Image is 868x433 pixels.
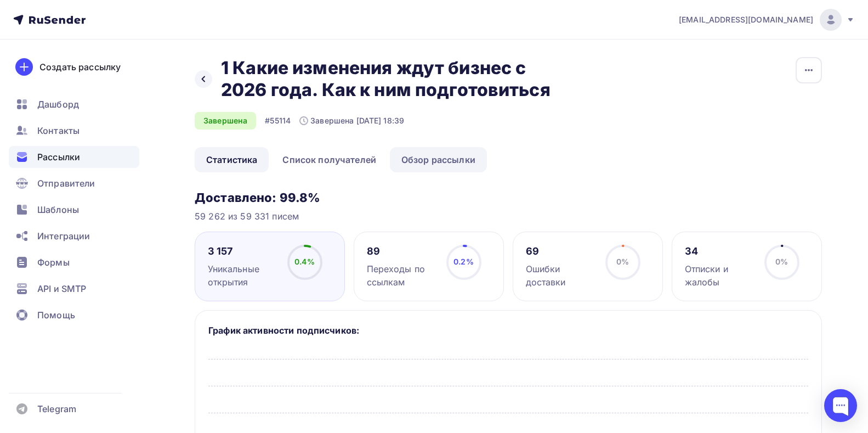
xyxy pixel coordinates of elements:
div: 89 [367,245,436,258]
span: Дашборд [37,98,79,111]
a: Формы [9,251,139,273]
span: Формы [37,256,70,269]
h3: Доставлено: 99.8% [195,190,822,205]
span: 0.4% [294,257,315,266]
div: Завершена [DATE] 18:39 [299,115,404,126]
div: Отписки и жалобы [685,262,754,289]
a: Обзор рассылки [390,147,487,172]
span: Отправители [37,177,95,190]
a: Список получателей [271,147,388,172]
span: Шаблоны [37,203,79,216]
a: Статистика [195,147,269,172]
div: 59 262 из 59 331 писем [195,210,822,223]
div: Ошибки доставки [526,262,595,289]
span: 0.2% [453,257,474,266]
a: Отправители [9,172,139,194]
div: Завершена [195,112,256,130]
div: Переходы по ссылкам [367,262,436,289]
span: 0% [616,257,629,266]
div: 3 157 [208,245,277,258]
a: Контакты [9,120,139,142]
div: Создать рассылку [39,60,121,74]
div: 34 [685,245,754,258]
h2: 1 Какие изменения ждут бизнес с 2026 года. Как к ним подготовиться [221,57,552,101]
a: Шаблоны [9,199,139,221]
span: Помощь [37,308,75,322]
a: Дашборд [9,93,139,115]
span: Интеграции [37,229,90,243]
h5: График активности подписчиков: [208,324,808,337]
a: Рассылки [9,146,139,168]
span: 0% [775,257,788,266]
span: Telegram [37,402,76,415]
span: Контакты [37,124,80,137]
span: Рассылки [37,150,80,164]
span: API и SMTP [37,282,86,295]
div: Уникальные открытия [208,262,277,289]
div: #55114 [265,115,291,126]
div: 69 [526,245,595,258]
a: [EMAIL_ADDRESS][DOMAIN_NAME] [679,9,855,31]
span: [EMAIL_ADDRESS][DOMAIN_NAME] [679,14,813,25]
